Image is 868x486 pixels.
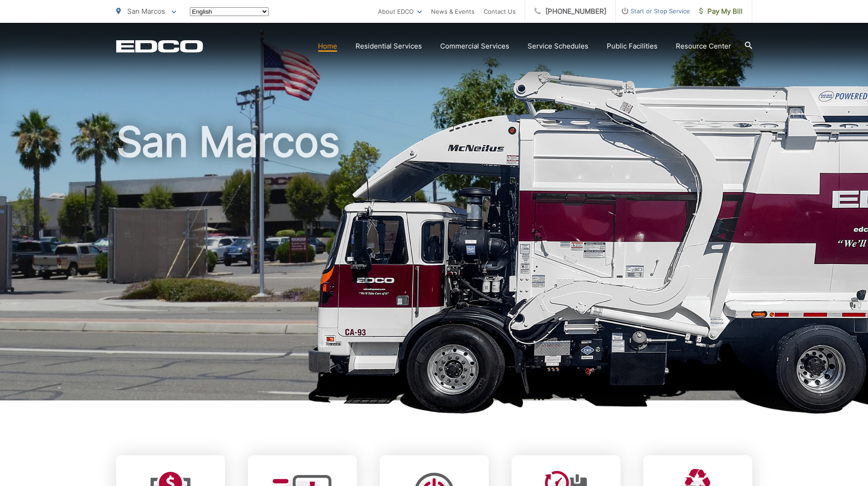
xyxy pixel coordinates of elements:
[116,119,752,409] h1: San Marcos
[318,41,337,52] a: Home
[607,41,658,52] a: Public Facilities
[378,6,422,17] a: About EDCO
[431,6,474,17] a: News & Events
[699,6,743,17] span: Pay My Bill
[356,41,422,52] a: Residential Services
[484,6,516,17] a: Contact Us
[440,41,509,52] a: Commercial Services
[116,40,203,53] a: EDCD logo. Return to the homepage.
[676,41,731,52] a: Resource Center
[190,7,269,16] select: Select a language
[127,7,165,16] span: San Marcos
[528,41,588,52] a: Service Schedules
